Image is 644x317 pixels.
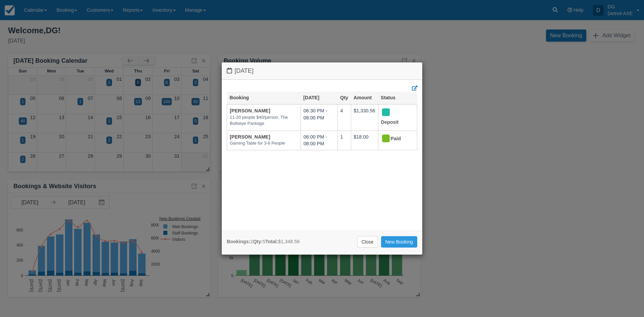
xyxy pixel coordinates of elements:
td: 06:00 PM - 08:00 PM [301,130,337,150]
a: Amount [354,95,372,100]
strong: Qty: [253,239,263,244]
strong: Bookings: [227,239,250,244]
div: Deposit [381,107,409,128]
h4: [DATE] [227,67,417,74]
a: Booking [230,95,249,100]
td: 4 [337,104,351,130]
a: [DATE] [303,95,319,100]
em: 11-20 people $40/person, The Bullseye Package [230,114,298,127]
a: [PERSON_NAME] [230,108,270,113]
td: $1,330.56 [351,104,378,130]
a: Close [357,236,378,248]
a: Qty [340,95,348,100]
td: 06:30 PM - 08:00 PM [301,104,337,130]
em: Gaming Table for 3-6 People [230,140,298,147]
a: New Booking [381,236,418,248]
div: Paid [381,134,409,144]
td: 1 [337,130,351,150]
a: Status [381,95,395,100]
div: 2 5 $1,348.56 [227,238,300,245]
strong: Total: [265,239,278,244]
a: [PERSON_NAME] [230,134,270,140]
td: $18.00 [351,130,378,150]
